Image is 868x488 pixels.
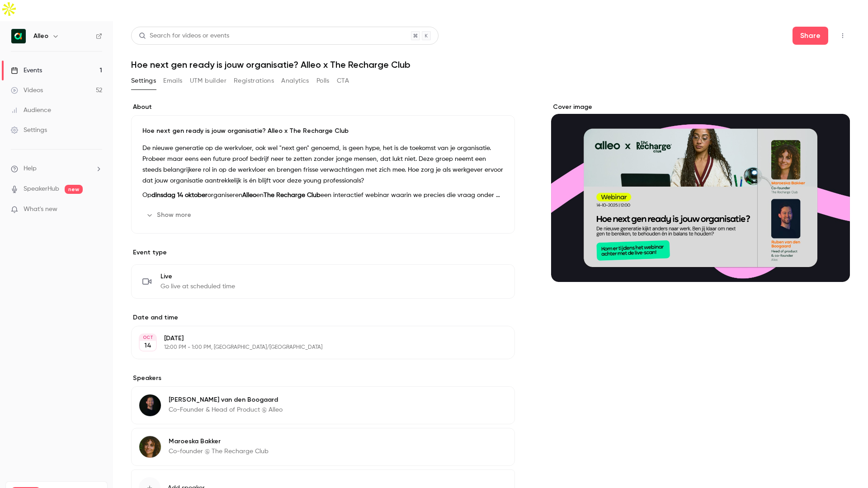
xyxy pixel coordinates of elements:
[24,184,59,194] a: SpeakerHub
[190,74,226,88] button: UTM builder
[281,74,309,88] button: Analytics
[139,436,161,458] img: Maroeska Bakker
[151,192,208,198] strong: dinsdag 14 oktober
[11,126,47,135] div: Settings
[131,386,515,424] div: Ruben van den Boogaard[PERSON_NAME] van den BoogaardCo-Founder & Head of Product @ Alleo
[164,334,467,343] p: [DATE]
[65,185,83,194] span: new
[139,31,229,41] div: Search for videos or events
[131,313,515,322] label: Date and time
[551,103,850,112] label: Cover image
[169,437,269,446] p: Maroeska Bakker
[551,103,850,282] section: Cover image
[264,192,321,198] strong: The Recharge Club
[169,447,269,456] p: Co-founder @ The Recharge Club
[337,74,349,88] button: CTA
[142,143,504,186] p: De nieuwe generatie op de werkvloer, ook wel "next gen" genoemd, is geen hype, het is de toekomst...
[131,248,515,257] p: Event type
[11,29,26,43] img: Alleo
[91,206,102,214] iframe: Noticeable Trigger
[169,405,283,414] p: Co-Founder & Head of Product @ Alleo
[11,66,42,75] div: Events
[11,164,102,174] li: help-dropdown-opener
[33,32,48,41] h6: Alleo
[160,282,235,291] span: Go live at scheduled time
[131,103,515,112] label: About
[139,394,161,416] img: Ruben van den Boogaard
[234,74,274,88] button: Registrations
[316,74,330,88] button: Polls
[131,74,156,88] button: Settings
[131,59,850,70] h1: Hoe next gen ready is jouw organisatie? Alleo x The Recharge Club
[140,334,156,341] div: OCT
[142,127,504,136] p: Hoe next gen ready is jouw organisatie? Alleo x The Recharge Club
[242,192,256,198] strong: Alleo
[144,341,151,350] p: 14
[131,374,515,383] label: Speakers
[131,428,515,466] div: Maroeska BakkerMaroeska BakkerCo-founder @ The Recharge Club
[164,344,467,351] p: 12:00 PM - 1:00 PM, [GEOGRAPHIC_DATA]/[GEOGRAPHIC_DATA]
[169,395,283,404] p: [PERSON_NAME] van den Boogaard
[24,164,37,174] span: Help
[793,27,828,45] button: Share
[11,106,51,115] div: Audience
[142,190,504,201] p: Op organiseren en een interactief webinar waarin we precies die vraag onder de loep nemen. Met aa...
[160,272,235,281] span: Live
[142,208,197,222] button: Show more
[163,74,182,88] button: Emails
[24,205,57,214] span: What's new
[11,86,43,95] div: Videos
